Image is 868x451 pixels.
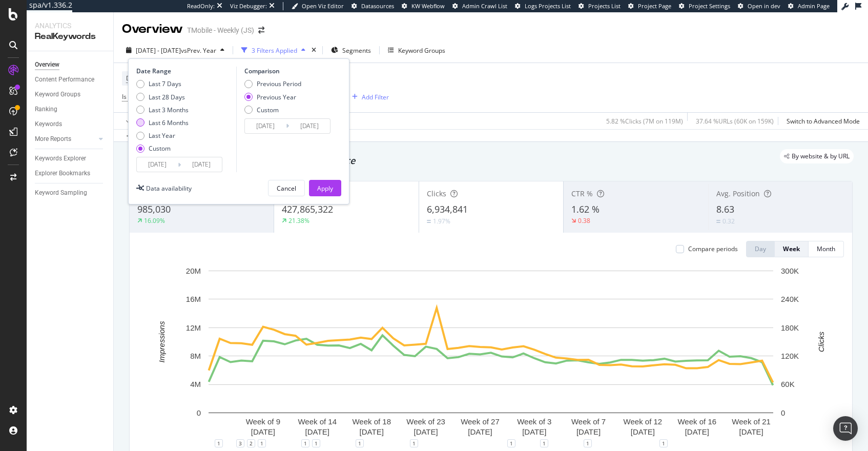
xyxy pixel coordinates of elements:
text: Week of 3 [517,417,551,426]
text: [DATE] [576,427,601,436]
div: Last Year [149,131,175,140]
div: 1 [507,439,515,447]
button: Add Filter [348,91,389,103]
span: Project Page [638,2,671,10]
div: 37.64 % URLs ( 60K on 159K ) [696,117,774,126]
text: 4M [190,380,201,388]
div: More Reports [35,134,71,145]
div: arrow-right-arrow-left [258,27,264,34]
text: Week of 21 [732,417,771,426]
div: times [309,45,318,55]
img: Equal [716,220,720,223]
text: Week of 16 [677,417,716,426]
span: Device [126,74,146,83]
span: KW Webflow [411,2,445,10]
text: 16M [186,295,201,303]
div: 3 [236,439,244,447]
div: 0.38 [578,216,590,225]
div: Viz Debugger: [230,2,267,10]
div: RealKeywords [35,31,105,43]
a: Project Settings [679,2,730,10]
div: 16.09% [144,216,165,225]
div: Last 3 Months [149,106,189,114]
span: Logs Projects List [525,2,571,10]
button: [DATE] - [DATE]vsPrev. Year [122,42,229,58]
div: 1 [540,439,548,447]
div: Ranking [35,104,57,115]
text: 240K [781,295,799,303]
div: Day [755,244,766,253]
div: Keyword Groups [398,46,445,55]
span: Datasources [361,2,394,10]
text: [DATE] [305,427,329,436]
div: 1 [312,439,320,447]
text: [DATE] [414,427,438,436]
div: Custom [244,106,301,114]
div: Custom [136,144,189,153]
div: 1 [215,439,223,447]
text: 120K [781,352,799,360]
span: CTR % [571,189,593,198]
text: [DATE] [685,427,709,436]
input: Start Date [137,157,178,172]
div: Previous Period [244,79,301,88]
span: 427,865,322 [282,203,333,215]
div: ReadOnly: [187,2,215,10]
input: Start Date [245,119,286,133]
text: 0 [197,408,201,417]
div: Overview [35,59,59,70]
div: Month [817,244,835,253]
span: Is Branded [122,92,153,101]
text: Week of 9 [246,417,280,426]
img: Equal [427,220,431,223]
div: Data availability [146,184,192,193]
div: 1.97% [433,217,450,225]
span: vs Prev. Year [181,46,216,55]
div: Cancel [277,184,296,193]
div: Switch to Advanced Mode [787,117,860,126]
button: Cancel [268,180,305,196]
div: Keywords [35,119,62,130]
text: Week of 14 [298,417,337,426]
a: Keyword Groups [35,89,106,100]
a: Keywords [35,119,106,130]
text: [DATE] [522,427,546,436]
div: Last 6 Months [136,118,189,127]
text: Clicks [817,331,825,352]
text: 300K [781,266,799,275]
div: 2 [247,439,255,447]
a: Project Page [628,2,671,10]
div: Keyword Groups [35,89,80,100]
div: Keywords Explorer [35,153,86,164]
span: Project Settings [689,2,730,10]
a: Open in dev [738,2,780,10]
button: Week [775,241,809,257]
a: Overview [35,59,106,70]
div: 0.32 [722,217,735,225]
div: Apply [317,184,333,193]
div: Last 7 Days [149,79,181,88]
div: Explorer Bookmarks [35,168,90,179]
svg: A chart. [138,265,844,443]
span: 6,934,841 [427,203,468,215]
a: More Reports [35,134,96,145]
a: Admin Page [788,2,830,10]
a: Open Viz Editor [292,2,344,10]
div: Last 28 Days [149,93,185,101]
text: [DATE] [360,427,384,436]
button: Apply [309,180,341,196]
button: 3 Filters Applied [237,42,309,58]
text: Week of 27 [461,417,500,426]
span: 1.62 % [571,203,600,215]
a: Content Performance [35,74,106,85]
text: [DATE] [468,427,492,436]
div: 1 [301,439,309,447]
button: Month [809,241,844,257]
a: Logs Projects List [515,2,571,10]
a: Projects List [578,2,621,10]
span: 985,030 [137,203,171,215]
text: Week of 7 [571,417,606,426]
span: [DATE] - [DATE] [136,46,181,55]
div: 1 [356,439,364,447]
div: Previous Period [257,79,301,88]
